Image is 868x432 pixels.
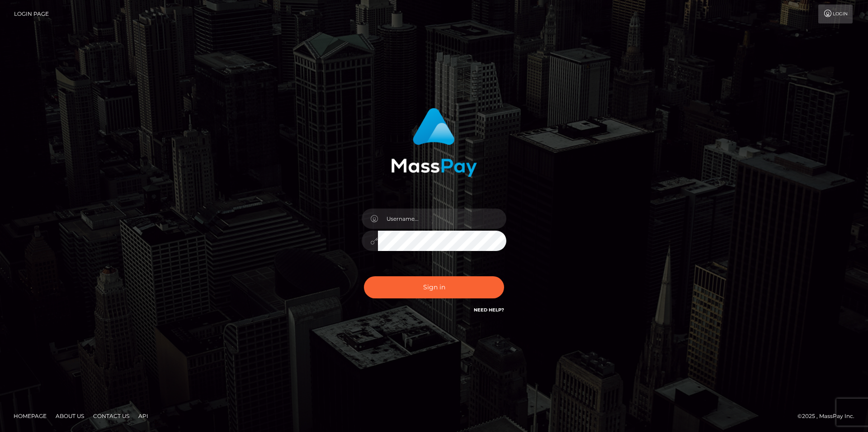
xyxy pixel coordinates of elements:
[818,5,853,23] a: Login
[797,411,861,421] div: © 2025 , MassPay Inc.
[52,409,88,423] a: About Us
[391,108,477,177] img: MassPay Login
[474,307,504,313] a: Need Help?
[364,276,504,298] button: Sign in
[10,409,50,423] a: Homepage
[135,409,152,423] a: API
[90,409,133,423] a: Contact Us
[14,5,49,23] a: Login Page
[378,209,506,229] input: Username...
